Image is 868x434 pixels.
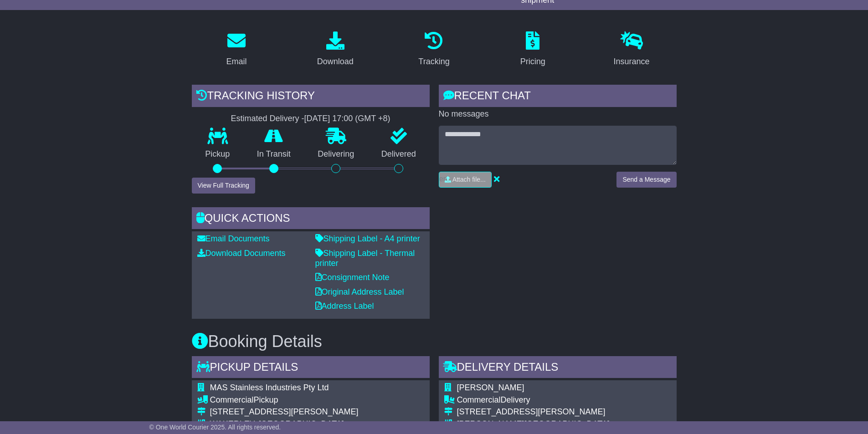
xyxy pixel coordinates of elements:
[192,85,430,109] div: Tracking history
[520,56,545,68] div: Pricing
[614,56,650,68] div: Insurance
[315,287,404,296] a: Original Address Label
[315,273,390,282] a: Consignment Note
[304,114,390,124] div: [DATE] 17:00 (GMT +8)
[192,332,677,351] h3: Booking Details
[243,149,304,159] p: In Transit
[439,85,677,109] div: RECENT CHAT
[220,28,252,71] a: Email
[192,356,430,381] div: Pickup Details
[412,28,455,71] a: Tracking
[197,234,270,243] a: Email Documents
[192,178,255,194] button: View Full Tracking
[210,395,254,404] span: Commercial
[149,424,281,431] span: © One World Courier 2025. All rights reserved.
[192,114,430,124] div: Estimated Delivery -
[210,383,329,392] span: MAS Stainless Industries Pty Ltd
[311,28,360,71] a: Download
[317,56,354,68] div: Download
[226,56,247,68] div: Email
[210,407,359,417] div: [STREET_ADDRESS][PERSON_NAME]
[418,56,449,68] div: Tracking
[514,28,551,71] a: Pricing
[457,395,501,404] span: Commercial
[192,149,244,159] p: Pickup
[315,301,374,311] a: Address Label
[439,109,677,119] p: No messages
[368,149,430,159] p: Delivered
[210,419,359,429] div: WAKERLEY, [GEOGRAPHIC_DATA]
[304,149,368,159] p: Delivering
[197,249,286,258] a: Download Documents
[439,356,677,381] div: Delivery Details
[315,234,420,243] a: Shipping Label - A4 printer
[457,407,671,417] div: [STREET_ADDRESS][PERSON_NAME]
[210,395,359,405] div: Pickup
[315,249,415,268] a: Shipping Label - Thermal printer
[192,207,430,232] div: Quick Actions
[457,383,524,392] span: [PERSON_NAME]
[608,28,656,71] a: Insurance
[616,172,676,188] button: Send a Message
[457,395,671,405] div: Delivery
